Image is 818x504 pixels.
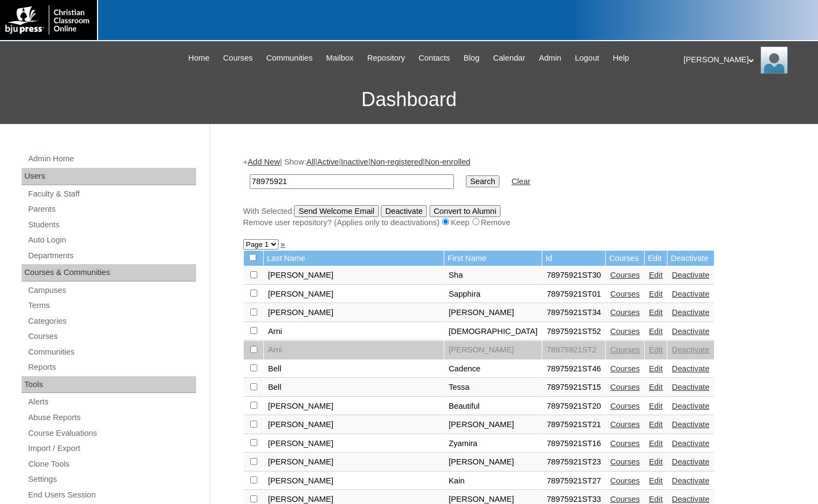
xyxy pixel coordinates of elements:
[281,240,285,248] a: »
[672,345,709,354] a: Deactivate
[264,472,444,490] td: [PERSON_NAME]
[649,420,663,429] a: Edit
[613,52,629,64] span: Help
[444,341,542,359] td: [PERSON_NAME]
[264,285,444,304] td: [PERSON_NAME]
[425,158,470,166] a: Non-enrolled
[22,376,196,394] div: Tools
[575,52,599,64] span: Logout
[444,472,542,490] td: Kain
[306,158,315,166] a: All
[542,360,605,378] td: 78975921ST46
[542,472,605,490] td: 78975921ST27
[189,52,210,64] span: Home
[466,175,499,187] input: Search
[430,205,501,217] input: Convert to Alumni
[610,476,640,485] a: Courses
[362,52,411,64] a: Repository
[444,323,542,341] td: [DEMOGRAPHIC_DATA]
[27,457,196,471] a: Clone Tools
[250,174,454,189] input: Search
[649,402,663,410] a: Edit
[610,420,640,429] a: Courses
[542,416,605,434] td: 78975921ST21
[264,416,444,434] td: [PERSON_NAME]
[645,251,667,266] td: Edit
[27,284,196,297] a: Campuses
[444,285,542,304] td: Sapphira
[542,435,605,453] td: 78975921ST16
[649,457,663,466] a: Edit
[27,442,196,455] a: Import / Export
[27,202,196,216] a: Parents
[444,397,542,416] td: Beautiful
[22,168,196,185] div: Users
[264,251,444,266] td: Last Name
[667,251,713,266] td: Deactivate
[27,361,196,374] a: Reports
[444,266,542,285] td: Sha
[672,364,709,373] a: Deactivate
[27,233,196,247] a: Auto Login
[534,52,567,64] a: Admin
[27,187,196,201] a: Faculty & Staff
[606,251,644,266] td: Courses
[243,205,780,228] div: With Selected:
[672,420,709,429] a: Deactivate
[610,402,640,410] a: Courses
[27,488,196,502] a: End Users Session
[264,323,444,341] td: Arni
[223,52,253,64] span: Courses
[672,439,709,448] a: Deactivate
[649,495,663,503] a: Edit
[607,52,634,64] a: Help
[649,439,663,448] a: Edit
[542,251,605,266] td: Id
[649,308,663,317] a: Edit
[649,383,663,391] a: Edit
[444,251,542,266] td: First Name
[266,52,313,64] span: Communities
[367,52,405,64] span: Repository
[649,327,663,336] a: Edit
[672,476,709,485] a: Deactivate
[672,290,709,298] a: Deactivate
[317,158,339,166] a: Active
[264,397,444,416] td: [PERSON_NAME]
[218,52,258,64] a: Courses
[610,364,640,373] a: Courses
[539,52,562,64] span: Admin
[183,52,215,64] a: Home
[27,330,196,343] a: Courses
[610,495,640,503] a: Courses
[610,345,640,354] a: Courses
[294,205,379,217] input: Send Welcome Email
[444,378,542,397] td: Tessa
[381,205,427,217] input: Deactivate
[672,308,709,317] a: Deactivate
[761,47,788,74] img: Melanie Sevilla
[444,435,542,453] td: Zyamira
[444,453,542,472] td: [PERSON_NAME]
[610,308,640,317] a: Courses
[542,285,605,304] td: 78975921ST01
[610,383,640,391] a: Courses
[264,304,444,322] td: [PERSON_NAME]
[493,52,525,64] span: Calendar
[458,52,485,64] a: Blog
[5,75,813,124] h3: Dashboard
[672,327,709,336] a: Deactivate
[649,290,663,298] a: Edit
[672,271,709,279] a: Deactivate
[569,52,605,64] a: Logout
[264,435,444,453] td: [PERSON_NAME]
[261,52,318,64] a: Communities
[672,383,709,391] a: Deactivate
[610,327,640,336] a: Courses
[243,156,780,228] div: + | Show: | | | |
[464,52,479,64] span: Blog
[444,304,542,322] td: [PERSON_NAME]
[542,453,605,472] td: 78975921ST23
[649,476,663,485] a: Edit
[542,378,605,397] td: 78975921ST15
